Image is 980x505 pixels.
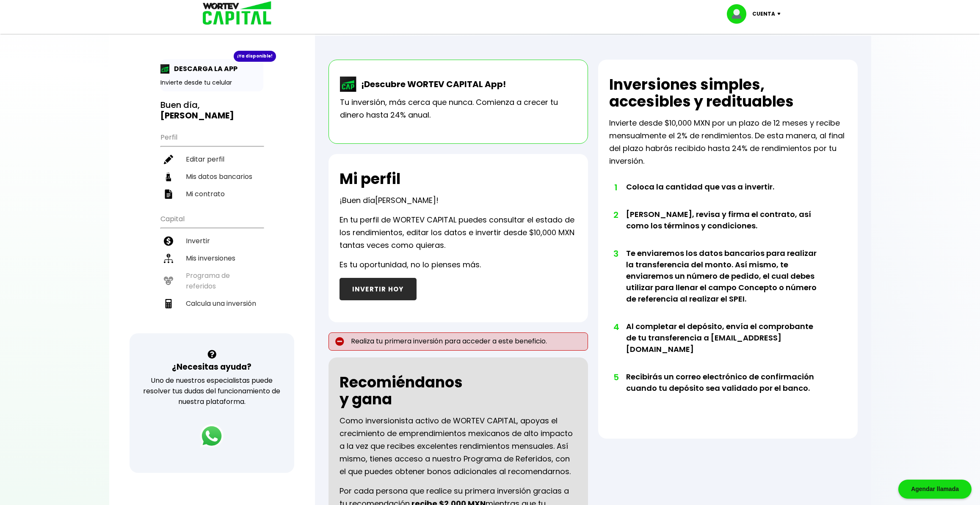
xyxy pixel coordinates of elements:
h2: Mi perfil [340,170,400,187]
p: ¡Descubre WORTEV CAPITAL App! [357,78,506,91]
li: Coloca la cantidad que vas a invertir. [626,181,823,209]
img: datos-icon.10cf9172.svg [164,172,173,181]
span: 5 [613,371,618,384]
a: Mis datos bancarios [160,168,263,185]
img: wortev-capital-app-icon [340,77,357,92]
img: contrato-icon.f2db500c.svg [164,189,173,199]
img: invertir-icon.b3b967d7.svg [164,236,173,246]
span: 4 [613,321,618,333]
li: Te enviaremos los datos bancarios para realizar la transferencia del monto. Así mismo, te enviare... [626,247,823,321]
img: profile-image [727,4,752,24]
span: 2 [613,209,618,221]
a: Editar perfil [160,151,263,168]
span: [PERSON_NAME] [375,195,436,206]
span: 1 [613,181,618,194]
li: [PERSON_NAME], revisa y firma el contrato, así como los términos y condiciones. [626,209,823,247]
li: Al completar el depósito, envía el comprobante de tu transferencia a [EMAIL_ADDRESS][DOMAIN_NAME] [626,321,823,371]
p: Invierte desde $10,000 MXN por un plazo de 12 meses y recibe mensualmente el 2% de rendimientos. ... [609,117,847,167]
a: Calcula una inversión [160,295,263,312]
img: editar-icon.952d3147.svg [164,155,173,164]
span: 3 [613,247,618,260]
img: app-icon [160,64,170,74]
p: Tu inversión, más cerca que nunca. Comienza a crecer tu dinero hasta 24% anual. [340,96,577,121]
h2: Recomiéndanos y gana [340,374,463,408]
a: Mis inversiones [160,250,263,267]
p: Cuenta [752,8,775,20]
p: Realiza tu primera inversión para acceder a este beneficio. [329,332,588,351]
p: DESCARGA LA APP [170,63,237,74]
h3: ¿Necesitas ayuda? [172,361,251,373]
h2: Inversiones simples, accesibles y redituables [609,76,847,110]
button: INVERTIR HOY [340,278,417,300]
div: Agendar llamada [898,480,972,499]
img: error-circle.027baa21.svg [335,337,344,346]
img: calculadora-icon.17d418c4.svg [164,299,173,308]
p: En tu perfil de WORTEV CAPITAL puedes consultar el estado de los rendimientos, editar los datos e... [340,214,577,252]
li: Recibirás un correo electrónico de confirmación cuando tu depósito sea validado por el banco. [626,371,823,410]
ul: Perfil [160,128,263,203]
h3: Buen día, [160,100,263,121]
b: [PERSON_NAME] [160,110,234,121]
p: Uno de nuestros especialistas puede resolver tus dudas del funcionamiento de nuestra plataforma. [141,375,283,407]
p: Invierte desde tu celular [160,78,263,87]
p: ¡Buen día ! [340,194,439,207]
img: logos_whatsapp-icon.242b2217.svg [200,424,224,448]
p: Como inversionista activo de WORTEV CAPITAL, apoyas el crecimiento de emprendimientos mexicanos d... [340,414,577,478]
ul: Capital [160,209,263,333]
p: Es tu oportunidad, no lo pienses más. [340,258,481,271]
div: ¡Ya disponible! [234,51,276,62]
a: Mi contrato [160,185,263,203]
img: icon-down [775,13,787,15]
a: Invertir [160,232,263,250]
img: inversiones-icon.6695dc30.svg [164,254,173,263]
